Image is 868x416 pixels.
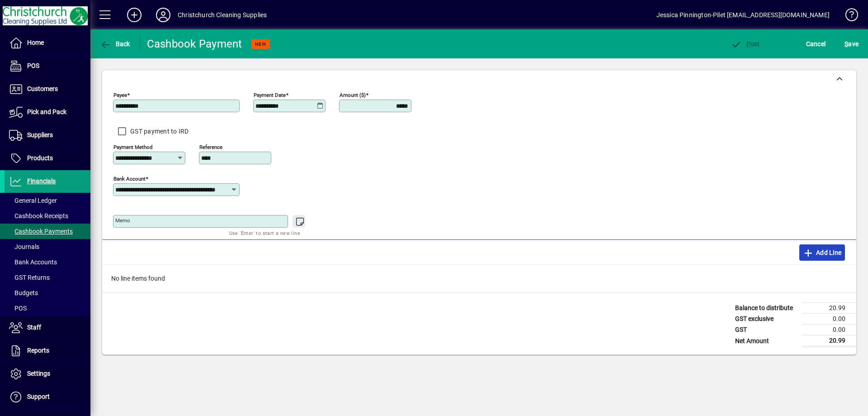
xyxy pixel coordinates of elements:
[5,339,90,362] a: Reports
[9,197,57,204] span: General Ledger
[178,8,267,22] div: Christchurch Cleaning Supplies
[147,37,242,51] div: Cashbook Payment
[27,85,58,92] span: Customers
[149,7,178,23] button: Profile
[802,325,856,335] td: 0.00
[27,131,53,139] span: Suppliers
[113,176,146,182] mat-label: Bank Account
[5,270,90,285] a: GST Returns
[340,92,366,98] mat-label: Amount ($)
[844,37,859,51] span: ave
[804,36,828,52] button: Cancel
[5,78,90,100] a: Customers
[102,265,856,292] div: No line items found
[728,36,762,52] button: Post
[27,39,44,46] span: Home
[9,228,73,235] span: Cashbook Payments
[9,212,68,220] span: Cashbook Receipts
[802,335,856,347] td: 20.99
[806,37,826,51] span: Cancel
[844,40,848,48] span: S
[98,36,132,52] button: Back
[746,40,750,48] span: P
[120,7,149,23] button: Add
[656,8,830,22] div: Jessica Pinnington-Pilet [EMAIL_ADDRESS][DOMAIN_NAME]
[5,285,90,301] a: Budgets
[5,386,90,408] a: Support
[842,36,861,52] button: Save
[27,370,50,377] span: Settings
[5,193,90,208] a: General Ledger
[731,40,760,48] span: ost
[5,208,90,224] a: Cashbook Receipts
[27,108,66,115] span: Pick and Pack
[90,36,140,52] app-page-header-button: Back
[803,245,842,260] span: Add Line
[27,393,50,400] span: Support
[27,177,56,185] span: Financials
[100,40,130,48] span: Back
[9,305,27,312] span: POS
[5,301,90,316] a: POS
[5,316,90,339] a: Staff
[229,228,300,238] mat-hint: Use 'Enter' to start a new line
[27,62,39,69] span: POS
[9,243,39,250] span: Journals
[128,127,189,136] label: GST payment to IRD
[255,41,266,47] span: NEW
[115,217,130,224] mat-label: Memo
[5,254,90,270] a: Bank Accounts
[5,147,90,170] a: Products
[802,303,856,314] td: 20.99
[5,239,90,254] a: Journals
[27,154,53,162] span: Products
[27,324,41,331] span: Staff
[9,289,38,296] span: Budgets
[5,363,90,385] a: Settings
[9,274,50,281] span: GST Returns
[731,314,802,325] td: GST exclusive
[5,224,90,239] a: Cashbook Payments
[802,314,856,325] td: 0.00
[839,2,857,31] a: Knowledge Base
[731,335,802,347] td: Net Amount
[113,144,153,150] mat-label: Payment method
[199,144,222,150] mat-label: Reference
[5,32,90,54] a: Home
[5,101,90,124] a: Pick and Pack
[27,347,49,354] span: Reports
[113,92,127,98] mat-label: Payee
[5,55,90,77] a: POS
[731,303,802,314] td: Balance to distribute
[5,124,90,147] a: Suppliers
[731,325,802,335] td: GST
[799,244,845,261] button: Add Line
[9,258,57,266] span: Bank Accounts
[254,92,286,98] mat-label: Payment Date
